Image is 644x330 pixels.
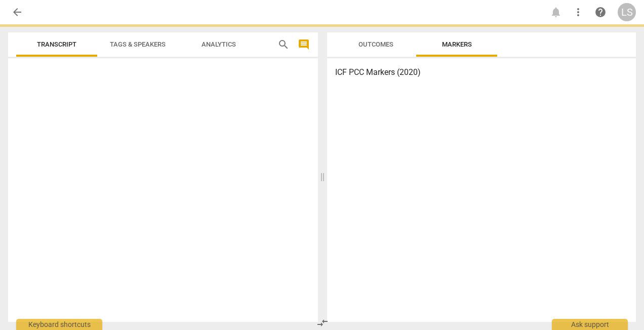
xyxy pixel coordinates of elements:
[591,3,610,21] a: Help
[296,36,312,53] button: Show/Hide comments
[275,36,292,53] button: Search
[277,38,290,51] span: search
[572,6,584,18] span: more_vert
[618,3,636,21] button: LS
[11,6,23,18] span: arrow_back
[594,6,607,18] span: help
[552,319,628,330] div: Ask support
[202,40,236,48] span: Analytics
[298,38,310,51] span: comment
[335,66,628,78] h3: ICF PCC Markers (2020)
[110,40,166,48] span: Tags & Speakers
[442,40,472,48] span: Markers
[316,317,329,329] span: compare_arrows
[358,40,393,48] span: Outcomes
[16,319,102,330] div: Keyboard shortcuts
[37,40,76,48] span: Transcript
